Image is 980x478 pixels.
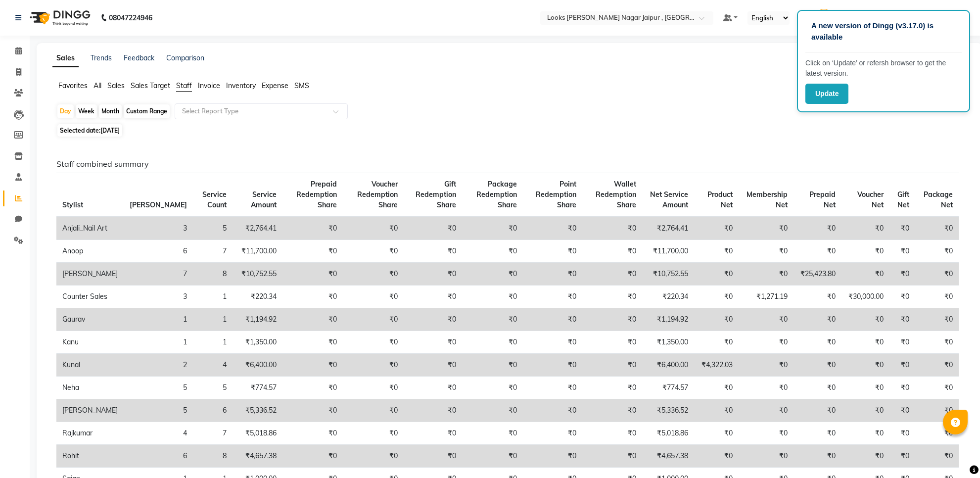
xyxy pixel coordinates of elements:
[56,331,124,354] td: Kanu
[582,286,642,308] td: ₹0
[694,217,739,240] td: ₹0
[739,354,794,377] td: ₹0
[404,445,462,468] td: ₹0
[56,354,124,377] td: Kunal
[193,422,233,445] td: 7
[523,263,582,286] td: ₹0
[404,422,462,445] td: ₹0
[462,331,523,354] td: ₹0
[233,286,282,308] td: ₹220.34
[130,200,187,209] span: [PERSON_NAME]
[841,286,889,308] td: ₹30,000.00
[642,445,694,468] td: ₹4,657.38
[294,81,309,90] span: SMS
[107,81,125,90] span: Sales
[124,354,193,377] td: 2
[523,240,582,263] td: ₹0
[52,49,79,67] a: Sales
[233,399,282,422] td: ₹5,336.52
[739,331,794,354] td: ₹0
[193,240,233,263] td: 7
[915,377,959,399] td: ₹0
[233,308,282,331] td: ₹1,194.92
[694,263,739,286] td: ₹0
[343,263,404,286] td: ₹0
[889,445,916,468] td: ₹0
[462,354,523,377] td: ₹0
[193,286,233,308] td: 1
[582,240,642,263] td: ₹0
[124,377,193,399] td: 5
[233,377,282,399] td: ₹774.57
[582,399,642,422] td: ₹0
[642,354,694,377] td: ₹6,400.00
[282,399,343,422] td: ₹0
[233,331,282,354] td: ₹1,350.00
[642,308,694,331] td: ₹1,194.92
[62,200,83,209] span: Stylist
[57,124,122,137] span: Selected date:
[462,377,523,399] td: ₹0
[841,354,889,377] td: ₹0
[841,422,889,445] td: ₹0
[198,81,220,90] span: Invoice
[805,84,848,104] button: Update
[582,217,642,240] td: ₹0
[523,354,582,377] td: ₹0
[233,240,282,263] td: ₹11,700.00
[462,240,523,263] td: ₹0
[343,331,404,354] td: ₹0
[282,331,343,354] td: ₹0
[343,240,404,263] td: ₹0
[282,286,343,308] td: ₹0
[739,422,794,445] td: ₹0
[124,331,193,354] td: 1
[91,53,112,62] a: Trends
[233,354,282,377] td: ₹6,400.00
[915,263,959,286] td: ₹0
[642,377,694,399] td: ₹774.57
[462,445,523,468] td: ₹0
[282,240,343,263] td: ₹0
[404,308,462,331] td: ₹0
[202,190,227,209] span: Service Count
[176,81,192,90] span: Staff
[650,190,688,209] span: Net Service Amount
[193,331,233,354] td: 1
[343,422,404,445] td: ₹0
[262,81,288,90] span: Expense
[889,399,916,422] td: ₹0
[889,286,916,308] td: ₹0
[124,104,170,118] div: Custom Range
[707,190,733,209] span: Product Net
[462,399,523,422] td: ₹0
[404,377,462,399] td: ₹0
[811,20,956,43] p: A new version of Dingg (v3.17.0) is available
[56,217,124,240] td: Anjali_Nail Art
[523,286,582,308] td: ₹0
[915,399,959,422] td: ₹0
[476,180,517,209] span: Package Redemption Share
[915,331,959,354] td: ₹0
[889,217,916,240] td: ₹0
[793,445,841,468] td: ₹0
[793,354,841,377] td: ₹0
[404,263,462,286] td: ₹0
[582,263,642,286] td: ₹0
[193,263,233,286] td: 8
[124,422,193,445] td: 4
[841,217,889,240] td: ₹0
[282,308,343,331] td: ₹0
[523,377,582,399] td: ₹0
[582,331,642,354] td: ₹0
[889,308,916,331] td: ₹0
[523,445,582,468] td: ₹0
[841,263,889,286] td: ₹0
[226,81,256,90] span: Inventory
[915,422,959,445] td: ₹0
[915,308,959,331] td: ₹0
[793,308,841,331] td: ₹0
[282,422,343,445] td: ₹0
[841,331,889,354] td: ₹0
[124,240,193,263] td: 6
